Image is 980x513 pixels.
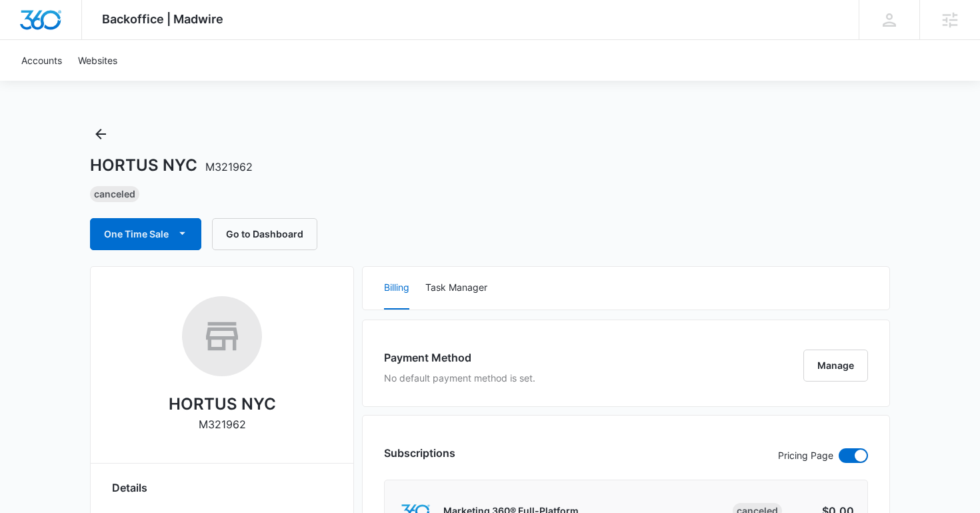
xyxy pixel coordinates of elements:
h3: Subscriptions [384,445,455,461]
h2: HORTUS NYC [169,392,276,416]
span: Backoffice | Madwire [102,12,223,26]
span: M321962 [205,160,253,173]
button: Manage [803,350,868,382]
div: Canceled [90,186,139,202]
button: Billing [384,267,409,310]
a: Websites [70,40,125,81]
button: One Time Sale [90,218,201,250]
p: Pricing Page [778,448,833,463]
button: Go to Dashboard [212,218,317,250]
p: No default payment method is set. [384,371,535,385]
a: Accounts [13,40,70,81]
h3: Payment Method [384,350,535,366]
p: M321962 [199,416,246,432]
span: Details [112,480,147,496]
button: Back [90,123,111,145]
h1: HORTUS NYC [90,155,253,175]
button: Task Manager [425,267,487,310]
